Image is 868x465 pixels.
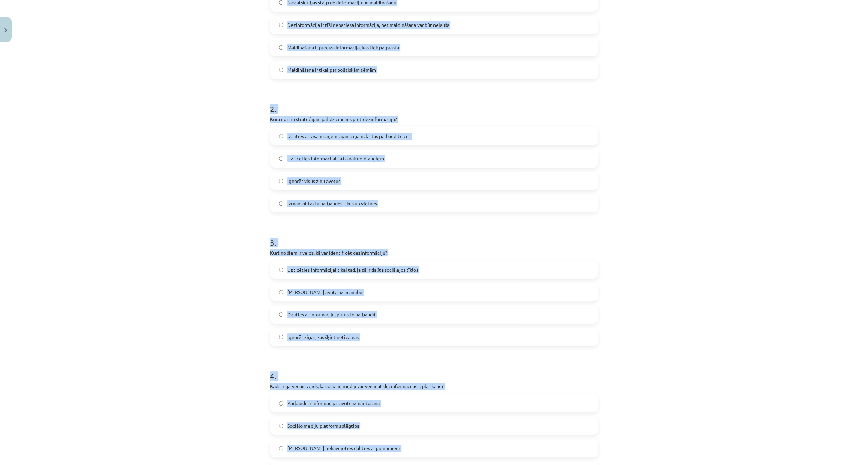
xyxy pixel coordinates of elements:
[287,200,377,207] span: Izmantot faktu pārbaudes rīkus un vietnes
[287,311,376,318] span: Dalīties ar informāciju, pirms to pārbaudīt
[270,116,598,123] p: Kura no šīm stratēģijām palīdz cīnīties pret dezinformāciju?
[279,134,283,138] input: Dalīties ar visām saņemtajām ziņām, lai tās pārbaudītu citi
[279,335,283,339] input: Ignorēt ziņas, kas šķiet neticamas
[279,23,283,27] input: Dezinformācija ir tīši nepatiesa informācija, bet maldināšana var būt nejauša
[279,401,283,406] input: Pārbaudītu informācijas avotu izmantošana
[287,44,399,51] span: Maldināšana ir precīza informācija, kas tiek pārprasta
[279,201,283,206] input: Izmantot faktu pārbaudes rīkus un vietnes
[279,179,283,183] input: Ignorēt visus ziņu avotus
[270,226,598,247] h1: 3 .
[287,66,376,73] span: Maldināšana ir tikai par politiskām tēmām
[279,424,283,428] input: Sociālo mediju platformu slēgtība
[279,45,283,50] input: Maldināšana ir precīza informācija, kas tiek pārprasta
[270,249,598,256] p: Kurš no šiem ir veids, kā var identificēt dezinformāciju?
[279,156,283,161] input: Uzticēties informācijai, ja tā nāk no draugiem
[287,422,359,429] span: Sociālo mediju platformu slēgtība
[287,133,411,140] span: Dalīties ar visām saņemtajām ziņām, lai tās pārbaudītu citi
[279,290,283,294] input: [PERSON_NAME] avota uzticamību
[287,21,449,29] span: Dezinformācija ir tīši nepatiesa informācija, bet maldināšana var būt nejauša
[279,68,283,72] input: Maldināšana ir tikai par politiskām tēmām
[287,400,380,407] span: Pārbaudītu informācijas avotu izmantošana
[287,445,400,452] span: [PERSON_NAME] nekavējoties dalīties ar jaunumiem
[270,383,598,390] p: Kāds ir galvenais veids, kā sociālie mediji var veicināt dezinformācijas izplatīšanu?
[279,446,283,450] input: [PERSON_NAME] nekavējoties dalīties ar jaunumiem
[279,312,283,317] input: Dalīties ar informāciju, pirms to pārbaudīt
[287,333,359,341] span: Ignorēt ziņas, kas šķiet neticamas
[287,289,362,296] span: [PERSON_NAME] avota uzticamību
[287,177,340,185] span: Ignorēt visus ziņu avotus
[4,28,7,32] img: icon-close-lesson-0947bae3869378f0d4975bcd49f059093ad1ed9edebbc8119c70593378902aed.svg
[287,266,418,273] span: Uzticēties informācijai tikai tad, ja tā ir dalīta sociālajos tīklos
[287,155,384,162] span: Uzticēties informācijai, ja tā nāk no draugiem
[279,0,283,5] input: Nav atšķirības starp dezinformāciju un maldināšanu
[270,360,598,381] h1: 4 .
[270,92,598,114] h1: 2 .
[279,268,283,272] input: Uzticēties informācijai tikai tad, ja tā ir dalīta sociālajos tīklos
